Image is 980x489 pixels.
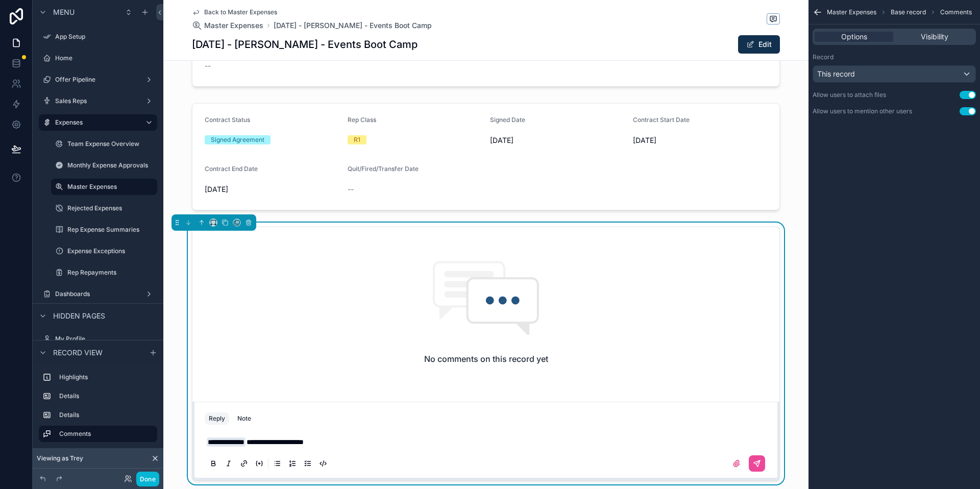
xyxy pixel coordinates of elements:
a: Back to Master Expenses [192,8,277,16]
a: Master Expenses [51,179,157,195]
label: Rep Repayments [67,268,155,277]
a: Rep Expense Summaries [51,222,157,238]
span: Hidden pages [53,311,105,321]
label: Monthly Expense Approvals [67,161,155,169]
a: Dashboards [39,286,157,302]
a: Monthly Expense Approvals [51,157,157,174]
span: Options [841,32,867,42]
button: Reply [205,412,229,425]
span: This record [817,69,855,79]
label: Sales Reps [55,97,141,105]
span: Visibility [921,32,948,42]
a: Master Expenses [192,20,263,31]
label: My Profile [55,335,155,343]
label: App Setup [55,33,155,41]
label: Offer Pipeline [55,76,141,84]
a: Team Expense Overview [51,136,157,152]
h2: No comments on this record yet [424,353,548,365]
span: Viewing as Trey [37,454,83,462]
label: Record [813,53,834,61]
label: Rep Expense Summaries [67,226,155,234]
label: Home [55,54,155,62]
label: Expenses [55,118,137,127]
a: My Profile [39,331,157,347]
label: Comments [59,430,149,438]
label: Details [59,392,153,400]
button: Edit [738,35,780,54]
h1: [DATE] - [PERSON_NAME] - Events Boot Camp [192,37,418,52]
a: Offer Pipeline [39,71,157,88]
a: Rep Repayments [51,264,157,281]
span: Master Expenses [204,20,263,31]
div: Allow users to attach files [813,91,886,99]
div: Note [237,414,251,423]
span: Base record [891,8,926,16]
a: Rejected Expenses [51,200,157,216]
label: Details [59,411,153,419]
span: Master Expenses [827,8,876,16]
button: Note [233,412,255,425]
label: Team Expense Overview [67,140,155,148]
a: App Setup [39,29,157,45]
label: Rejected Expenses [67,204,155,212]
a: Sales Reps [39,93,157,109]
div: Allow users to mention other users [813,107,912,115]
div: scrollable content [33,364,163,452]
label: Dashboards [55,290,141,298]
button: Done [136,472,159,486]
label: Expense Exceptions [67,247,155,255]
a: Expense Exceptions [51,243,157,259]
label: Highlights [59,373,153,381]
span: Menu [53,7,75,17]
a: Expenses [39,114,157,131]
a: [DATE] - [PERSON_NAME] - Events Boot Camp [274,20,432,31]
span: Back to Master Expenses [204,8,277,16]
span: Comments [940,8,972,16]
span: Record view [53,348,103,358]
a: Home [39,50,157,66]
button: This record [813,65,976,83]
label: Master Expenses [67,183,151,191]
